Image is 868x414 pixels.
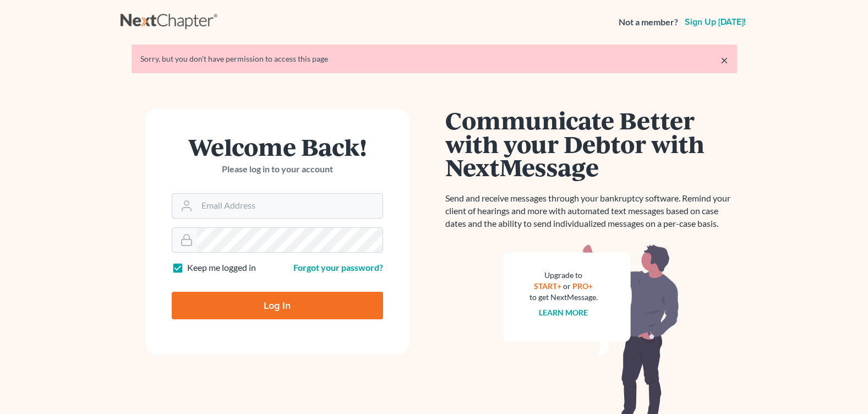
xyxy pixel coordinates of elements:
input: Email Address [197,194,383,218]
strong: Not a member? [619,16,678,29]
h1: Welcome Back! [172,135,383,159]
a: Sign up [DATE]! [683,18,748,26]
a: × [720,53,728,67]
h1: Communicate Better with your Debtor with NextMessage [445,108,737,179]
a: Forgot your password? [293,262,383,273]
p: Send and receive messages through your bankruptcy software. Remind your client of hearings and mo... [445,192,737,230]
div: to get NextMessage. [529,292,598,303]
a: Learn more [539,308,588,317]
a: PRO+ [572,281,593,291]
span: or [563,281,571,291]
a: START+ [534,281,561,291]
input: Log In [172,292,383,319]
p: Please log in to your account [172,163,383,176]
label: Keep me logged in [187,262,256,274]
div: Sorry, but you don't have permission to access this page [140,53,728,64]
div: Upgrade to [529,270,598,281]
